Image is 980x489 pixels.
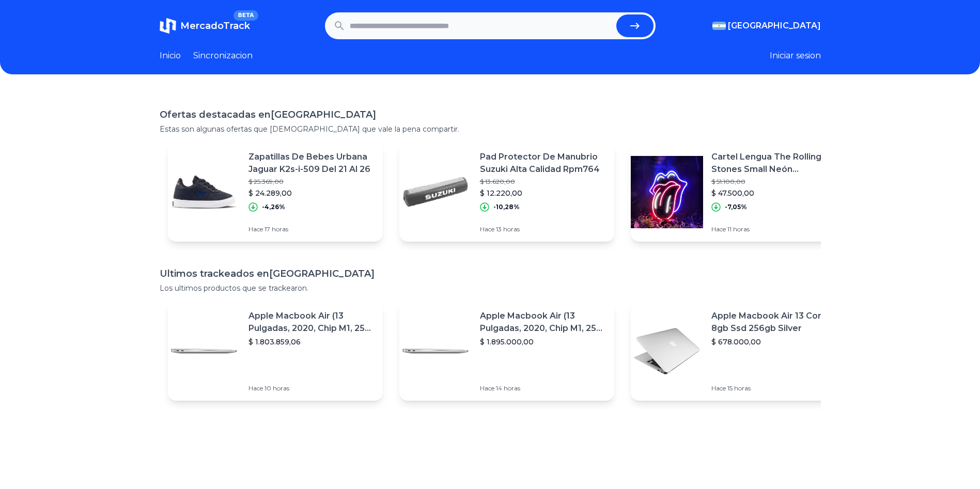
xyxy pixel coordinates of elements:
[399,156,472,228] img: Featured image
[631,143,846,242] a: Featured imageCartel Lengua The Rolling Stones Small Neón Led/deco/ Hogar$ 51.100,00$ 47.500,00-7...
[770,50,821,62] button: Iniciar sesion
[248,225,375,233] p: Hace 17 horas
[631,315,703,387] img: Featured image
[168,315,240,387] img: Featured image
[712,20,821,32] button: [GEOGRAPHIC_DATA]
[631,302,846,401] a: Featured imageApple Macbook Air 13 Core I5 8gb Ssd 256gb Silver$ 678.000,00Hace 15 horas
[234,10,258,21] span: BETA
[248,310,375,335] p: Apple Macbook Air (13 Pulgadas, 2020, Chip M1, 256 Gb De Ssd, 8 Gb De Ram) - Plata
[711,384,837,392] p: Hace 15 horas
[399,143,614,242] a: Featured imagePad Protector De Manubrio Suzuki Alta Calidad Rpm764$ 13.620,00$ 12.220,00-10,28%Ha...
[248,188,375,198] p: $ 24.289,00
[160,124,821,134] p: Estas son algunas ofertas que [DEMOGRAPHIC_DATA] que vale la pena compartir.
[711,337,837,347] p: $ 678.000,00
[711,310,837,335] p: Apple Macbook Air 13 Core I5 8gb Ssd 256gb Silver
[248,337,375,347] p: $ 1.803.859,06
[711,178,837,186] p: $ 51.100,00
[193,50,253,62] a: Sincronizacion
[631,156,703,228] img: Featured image
[168,143,383,242] a: Featured imageZapatillas De Bebes Urbana Jaguar K2s-i-509 Del 21 Al 26$ 25.369,00$ 24.289,00-4,26...
[160,18,250,34] a: MercadoTrackBETA
[480,188,606,198] p: $ 12.220,00
[248,151,375,176] p: Zapatillas De Bebes Urbana Jaguar K2s-i-509 Del 21 Al 26
[480,337,606,347] p: $ 1.895.000,00
[180,20,250,31] span: MercadoTrack
[725,203,747,211] p: -7,05%
[480,178,606,186] p: $ 13.620,00
[712,22,726,30] img: Argentina
[160,50,181,62] a: Inicio
[711,151,837,176] p: Cartel Lengua The Rolling Stones Small Neón Led/deco/ Hogar
[493,203,520,211] p: -10,28%
[480,384,606,392] p: Hace 14 horas
[711,188,837,198] p: $ 47.500,00
[160,107,821,122] h1: Ofertas destacadas en [GEOGRAPHIC_DATA]
[262,203,285,211] p: -4,26%
[711,225,837,233] p: Hace 11 horas
[168,302,383,401] a: Featured imageApple Macbook Air (13 Pulgadas, 2020, Chip M1, 256 Gb De Ssd, 8 Gb De Ram) - Plata$...
[248,384,375,392] p: Hace 10 horas
[168,156,240,228] img: Featured image
[399,302,614,401] a: Featured imageApple Macbook Air (13 Pulgadas, 2020, Chip M1, 256 Gb De Ssd, 8 Gb De Ram) - Plata$...
[480,151,606,176] p: Pad Protector De Manubrio Suzuki Alta Calidad Rpm764
[399,315,472,387] img: Featured image
[160,266,821,281] h1: Ultimos trackeados en [GEOGRAPHIC_DATA]
[728,20,821,32] span: [GEOGRAPHIC_DATA]
[160,283,821,293] p: Los ultimos productos que se trackearon.
[160,18,176,34] img: MercadoTrack
[480,225,606,233] p: Hace 13 horas
[248,178,375,186] p: $ 25.369,00
[480,310,606,335] p: Apple Macbook Air (13 Pulgadas, 2020, Chip M1, 256 Gb De Ssd, 8 Gb De Ram) - Plata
